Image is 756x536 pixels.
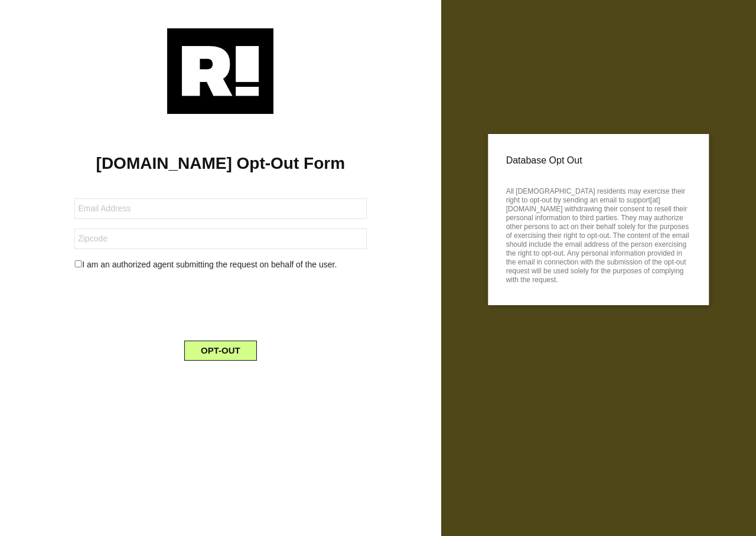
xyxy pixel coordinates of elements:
[74,228,366,249] input: Zipcode
[184,341,257,361] button: OPT-OUT
[506,152,691,169] p: Database Opt Out
[506,184,691,285] p: All [DEMOGRAPHIC_DATA] residents may exercise their right to opt-out by sending an email to suppo...
[167,28,273,114] img: Retention.com
[131,280,310,326] iframe: reCAPTCHA
[18,153,423,174] h1: [DOMAIN_NAME] Opt-Out Form
[74,198,366,219] input: Email Address
[66,259,375,271] div: I am an authorized agent submitting the request on behalf of the user.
